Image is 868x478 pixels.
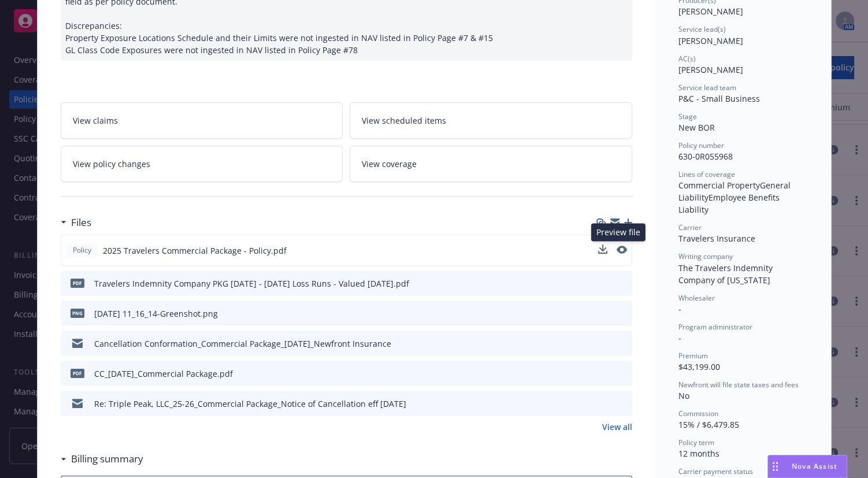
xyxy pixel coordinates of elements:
[678,6,743,17] span: [PERSON_NAME]
[792,461,837,471] span: Nova Assist
[617,244,627,257] button: preview file
[678,332,681,343] span: -
[678,448,719,459] span: 12 months
[678,466,753,476] span: Carrier payment status
[350,102,632,139] a: View scheduled items
[678,93,760,104] span: P&C - Small Business
[678,419,739,430] span: 15% / $6,479.85
[617,398,628,410] button: preview file
[678,151,733,162] span: 630-0R055968
[602,421,632,433] a: View all
[71,245,94,255] span: Policy
[61,215,91,230] div: Files
[678,293,715,303] span: Wholesaler
[591,223,646,241] div: Preview file
[73,114,118,127] span: View claims
[678,54,696,64] span: AC(s)
[678,64,743,75] span: [PERSON_NAME]
[678,35,743,46] span: [PERSON_NAME]
[678,262,775,286] span: The Travelers Indemnity Company of [US_STATE]
[362,158,417,170] span: View coverage
[598,244,607,254] button: download file
[599,368,608,380] button: download file
[767,455,847,478] button: Nova Assist
[617,368,628,380] button: preview file
[73,158,150,170] span: View policy changes
[768,455,782,477] div: Drag to move
[678,303,681,314] span: -
[71,451,143,466] h3: Billing summary
[599,307,608,320] button: download file
[598,244,607,257] button: download file
[61,102,343,139] a: View claims
[61,451,143,466] div: Billing summary
[617,246,627,254] button: preview file
[678,351,708,361] span: Premium
[678,192,782,215] span: Employee Benefits Liability
[94,307,218,320] div: [DATE] 11_16_14-Greenshot.png
[94,277,409,290] div: Travelers Indemnity Company PKG [DATE] - [DATE] Loss Runs - Valued [DATE].pdf
[617,307,628,320] button: preview file
[362,114,446,127] span: View scheduled items
[71,215,91,230] h3: Files
[71,369,84,377] span: pdf
[94,398,406,410] div: Re: Triple Peak, LLC_25-26_Commercial Package_Notice of Cancellation eff [DATE]
[678,112,697,121] span: Stage
[678,223,702,232] span: Carrier
[678,140,724,150] span: Policy number
[599,398,608,410] button: download file
[678,233,755,244] span: Travelers Insurance
[617,277,628,290] button: preview file
[350,146,632,182] a: View coverage
[678,438,714,447] span: Policy term
[678,380,799,390] span: Newfront will file state taxes and fees
[678,180,793,203] span: General Liability
[678,361,720,372] span: $43,199.00
[678,390,689,401] span: No
[71,279,84,287] span: pdf
[61,146,343,182] a: View policy changes
[678,409,718,418] span: Commission
[94,368,233,380] div: CC_[DATE]_Commercial Package.pdf
[678,180,760,191] span: Commercial Property
[678,169,735,179] span: Lines of coverage
[678,251,733,261] span: Writing company
[617,338,628,350] button: preview file
[678,83,736,92] span: Service lead team
[678,122,715,133] span: New BOR
[599,277,608,290] button: download file
[94,338,391,350] div: Cancellation Conformation_Commercial Package_[DATE]_Newfront Insurance
[103,244,287,257] span: 2025 Travelers Commercial Package - Policy.pdf
[71,309,84,317] span: png
[678,322,752,332] span: Program administrator
[678,24,726,34] span: Service lead(s)
[599,338,608,350] button: download file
